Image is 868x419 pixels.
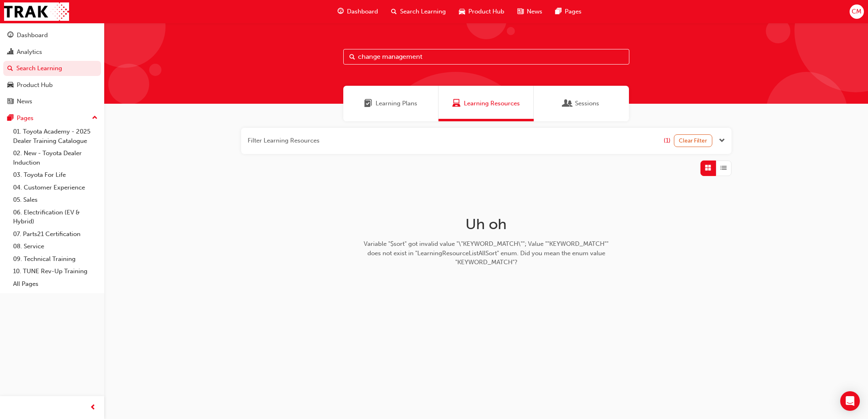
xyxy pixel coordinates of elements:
a: Product Hub [3,78,101,93]
a: car-iconProduct Hub [452,3,511,20]
span: Grid [705,163,711,173]
a: Learning ResourcesLearning Resources [438,86,534,121]
span: CM [852,7,861,16]
a: 04. Customer Experience [10,181,101,194]
button: Open the filter [719,136,725,145]
a: 02. New - Toyota Dealer Induction [10,147,101,169]
button: DashboardAnalyticsSearch LearningProduct HubNews [3,26,101,111]
span: car-icon [459,7,465,17]
a: news-iconNews [511,3,549,20]
span: search-icon [7,65,13,72]
a: 05. Sales [10,194,101,206]
input: Search... [343,49,629,65]
a: 09. Technical Training [10,253,101,265]
a: guage-iconDashboard [331,3,385,20]
button: Clear Filter [674,134,712,147]
div: Dashboard [17,31,48,40]
img: Trak [4,2,69,21]
a: Dashboard [3,28,101,43]
span: News [527,7,542,16]
span: Sessions [575,99,599,108]
span: prev-icon [90,403,96,413]
a: search-iconSearch Learning [385,3,452,20]
span: Search [349,52,355,62]
div: Product Hub [17,80,53,90]
span: pages-icon [7,115,13,122]
span: guage-icon [7,32,13,39]
span: search-icon [391,7,397,17]
span: Pages [565,7,582,16]
span: Sessions [564,99,572,108]
a: SessionsSessions [534,86,629,121]
span: news-icon [7,98,13,105]
div: News [17,97,32,106]
span: List [720,163,727,173]
div: Variable "$sort" got invalid value "\"KEYWORD_MATCH\""; Value ""KEYWORD_MATCH"" does not exist in... [357,239,616,267]
h1: Uh oh [357,215,616,233]
a: Analytics [3,45,101,60]
a: 10. TUNE Rev-Up Training [10,265,101,278]
a: 08. Service [10,240,101,253]
span: pages-icon [555,7,562,17]
a: pages-iconPages [549,3,588,20]
div: Analytics [17,47,42,57]
button: Pages [3,111,101,126]
a: Learning PlansLearning Plans [343,86,438,121]
span: Dashboard [347,7,378,16]
a: Search Learning [3,61,101,76]
span: car-icon [7,82,13,89]
span: news-icon [517,7,523,17]
span: Learning Plans [364,99,372,108]
span: chart-icon [7,49,13,56]
a: 06. Electrification (EV & Hybrid) [10,206,101,228]
a: 03. Toyota For Life [10,169,101,181]
span: guage-icon [338,7,344,17]
span: Search Learning [400,7,446,16]
button: CM [850,4,864,19]
span: Product Hub [468,7,504,16]
a: 01. Toyota Academy - 2025 Dealer Training Catalogue [10,125,101,147]
span: Learning Plans [376,99,417,108]
div: Open Intercom Messenger [840,391,860,411]
span: Learning Resources [452,99,461,108]
div: Pages [17,114,34,123]
span: Learning Resources [464,99,520,108]
span: up-icon [92,113,98,123]
a: 07. Parts21 Certification [10,228,101,241]
a: News [3,94,101,109]
a: All Pages [10,278,101,290]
